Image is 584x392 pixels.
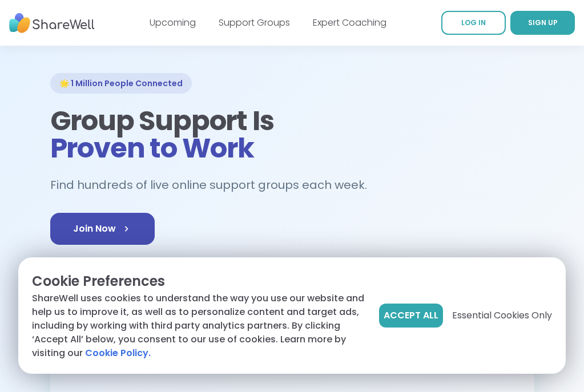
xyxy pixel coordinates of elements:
h1: Group Support Is [50,107,534,162]
span: Essential Cookies Only [452,309,552,322]
a: Support Groups [219,16,290,29]
a: Upcoming [150,16,196,29]
a: Expert Coaching [313,16,386,29]
span: Proven to Work [50,129,254,167]
p: Cookie Preferences [32,271,370,292]
p: ShareWell uses cookies to understand the way you use our website and help us to improve it, as we... [32,292,370,360]
a: Join Now [50,213,155,245]
span: SIGN UP [528,18,558,27]
span: LOG IN [461,18,486,27]
button: Accept All [379,304,443,328]
img: ShareWell Nav Logo [9,7,95,39]
a: SIGN UP [510,11,575,35]
a: Cookie Policy. [85,346,151,360]
a: LOG IN [441,11,506,35]
span: Accept All [384,309,438,322]
h2: Find hundreds of live online support groups each week. [50,176,379,195]
div: 🌟 1 Million People Connected [50,73,192,94]
span: Join Now [73,222,132,236]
